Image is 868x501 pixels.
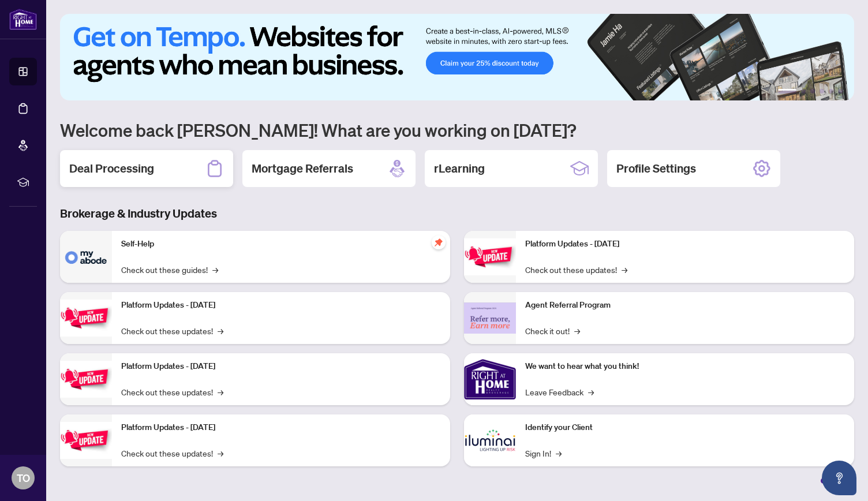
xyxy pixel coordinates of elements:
button: 6 [838,89,843,94]
span: → [556,447,562,459]
p: Platform Updates - [DATE] [121,299,441,312]
a: Sign In!→ [525,447,562,459]
span: → [218,324,223,337]
a: Leave Feedback→ [525,386,594,398]
img: Platform Updates - July 8, 2025 [60,422,112,458]
button: 3 [810,89,815,94]
p: We want to hear what you think! [525,360,845,373]
img: Agent Referral Program [464,302,516,334]
img: logo [9,9,37,30]
h2: Deal Processing [69,160,154,177]
span: → [574,324,580,337]
img: Platform Updates - June 23, 2025 [464,238,516,275]
span: TO [17,470,30,486]
span: → [218,386,223,398]
a: Check out these updates!→ [121,386,223,398]
a: Check it out!→ [525,324,580,337]
h2: rLearning [434,160,485,177]
span: → [588,386,594,398]
button: Open asap [822,461,856,495]
p: Platform Updates - [DATE] [525,238,845,250]
button: 1 [778,89,796,94]
img: Identify your Client [464,414,516,466]
a: Check out these updates!→ [121,324,223,337]
a: Check out these guides!→ [121,263,218,276]
span: → [212,263,218,276]
img: We want to hear what you think! [464,353,516,405]
h2: Mortgage Referrals [252,160,353,177]
p: Platform Updates - [DATE] [121,421,441,434]
button: 4 [820,89,824,94]
a: Check out these updates!→ [525,263,627,276]
span: → [218,447,223,459]
img: Slide 0 [60,14,854,100]
img: Platform Updates - September 16, 2025 [60,300,112,336]
a: Check out these updates!→ [121,447,223,459]
p: Platform Updates - [DATE] [121,360,441,373]
p: Agent Referral Program [525,299,845,312]
img: Self-Help [60,231,112,283]
p: Identify your Client [525,421,845,434]
p: Self-Help [121,238,441,250]
img: Platform Updates - July 21, 2025 [60,361,112,397]
span: → [622,263,627,276]
h3: Brokerage & Industry Updates [60,205,854,222]
button: 2 [801,89,806,94]
span: pushpin [432,235,446,249]
h1: Welcome back [PERSON_NAME]! What are you working on [DATE]? [60,119,854,141]
button: 5 [829,89,833,94]
h2: Profile Settings [616,160,696,177]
